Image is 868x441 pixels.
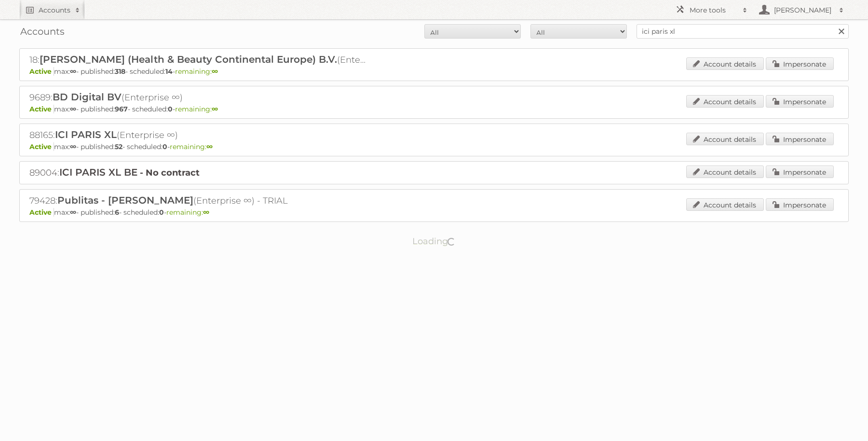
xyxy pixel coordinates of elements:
span: remaining: [166,208,209,217]
a: Impersonate [766,133,834,145]
h2: 88165: (Enterprise ∞) [29,129,367,141]
strong: ∞ [70,142,76,151]
strong: 0 [163,142,167,151]
h2: 79428: (Enterprise ∞) - TRIAL [29,194,367,207]
a: Account details [686,165,764,178]
span: remaining: [175,105,218,113]
strong: 0 [159,208,164,217]
span: Active [29,67,54,76]
p: max: - published: - scheduled: - [29,105,839,113]
p: Loading [382,232,487,251]
a: Impersonate [766,165,834,178]
strong: ∞ [206,142,213,151]
a: Impersonate [766,95,834,108]
span: Active [29,142,54,151]
strong: 318 [115,67,125,76]
span: ICI PARIS XL BE [59,166,137,178]
span: Publitas - [PERSON_NAME] [57,194,193,206]
strong: ∞ [212,105,218,113]
span: BD Digital BV [53,91,122,103]
a: Account details [686,198,764,211]
strong: 6 [115,208,119,217]
strong: ∞ [70,105,76,113]
h2: 18: (Enterprise ∞) [29,54,367,66]
a: Account details [686,133,764,145]
strong: ∞ [70,67,76,76]
a: Impersonate [766,57,834,70]
a: Account details [686,57,764,70]
h2: [PERSON_NAME] [772,5,834,15]
span: ICI PARIS XL [55,129,117,140]
h2: 9689: (Enterprise ∞) [29,91,367,104]
strong: ∞ [203,208,209,217]
strong: 52 [115,142,122,151]
span: remaining: [175,67,218,76]
p: max: - published: - scheduled: - [29,142,839,151]
span: Active [29,208,54,217]
strong: 0 [168,105,173,113]
strong: ∞ [212,67,218,76]
h2: Accounts [39,5,70,15]
p: max: - published: - scheduled: - [29,208,839,217]
strong: - No contract [140,167,200,178]
strong: ∞ [70,208,76,217]
p: max: - published: - scheduled: - [29,67,839,76]
strong: 14 [165,67,173,76]
strong: 967 [115,105,128,113]
span: Active [29,105,54,113]
a: Account details [686,95,764,108]
span: remaining: [170,142,213,151]
a: Impersonate [766,198,834,211]
h2: More tools [690,5,738,15]
span: [PERSON_NAME] (Health & Beauty Continental Europe) B.V. [40,54,337,65]
a: 89004:ICI PARIS XL BE - No contract [29,167,200,178]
